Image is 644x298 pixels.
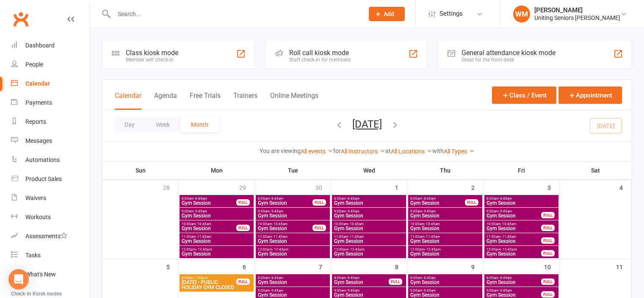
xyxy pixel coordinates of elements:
div: What's New [25,271,56,278]
a: Calendar [11,74,89,93]
a: Product Sales [11,170,89,189]
div: Waivers [25,195,46,201]
div: Dashboard [25,42,55,49]
a: Messages [11,131,89,150]
a: Automations [11,150,89,170]
div: People [25,61,43,68]
div: Automations [25,156,60,163]
div: Tasks [25,252,41,259]
div: Reports [25,118,46,125]
a: Waivers [11,189,89,208]
a: Reports [11,112,89,131]
div: Messages [25,137,52,144]
a: Assessments [11,227,89,246]
div: Calendar [25,80,50,87]
a: Clubworx [10,8,31,30]
a: People [11,55,89,74]
div: Assessments [25,233,67,240]
div: Open Intercom Messenger [8,269,29,290]
a: Tasks [11,246,89,265]
a: What's New [11,265,89,284]
a: Dashboard [11,36,89,55]
a: Payments [11,93,89,112]
div: Workouts [25,214,51,220]
div: Product Sales [25,175,62,182]
a: Workouts [11,208,89,227]
div: Payments [25,99,52,106]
